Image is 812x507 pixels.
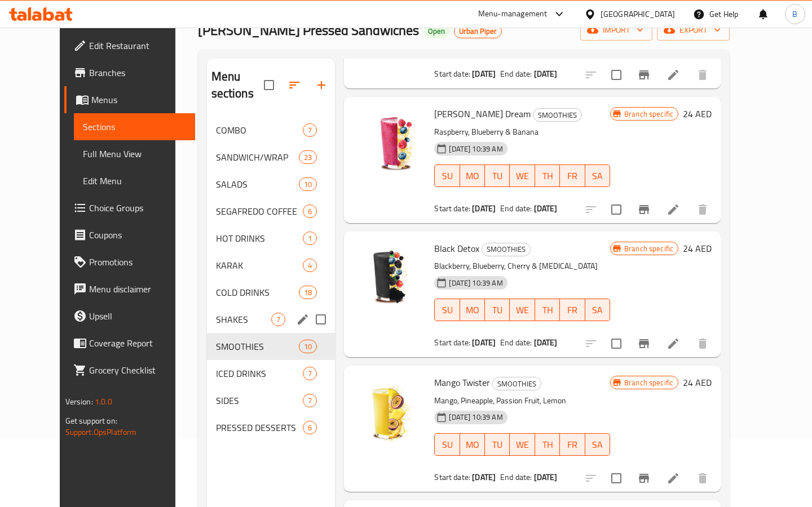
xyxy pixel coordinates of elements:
a: Edit Restaurant [64,32,195,59]
img: Black Detox [353,241,425,313]
span: PRESSED DESSERTS [216,421,303,434]
b: [DATE] [534,470,558,484]
span: Full Menu View [83,147,186,161]
p: Raspberry, Blueberry & Banana [434,125,610,139]
button: Branch-specific-item [630,196,657,223]
div: items [303,394,317,407]
span: Upsell [89,309,186,323]
button: WE [510,164,535,187]
span: Branch specific [620,377,678,388]
span: SA [590,437,606,453]
button: Branch-specific-item [630,465,657,492]
button: export [657,20,730,41]
a: Upsell [64,303,195,330]
h6: 24 AED [683,241,712,256]
div: COMBO [216,123,303,137]
span: Promotions [89,255,186,269]
span: SU [439,437,455,453]
p: Mango, Pineapple, Passion Fruit, Lemon [434,394,610,408]
div: items [299,286,317,299]
span: MO [465,168,480,184]
button: MO [460,299,485,321]
a: Edit menu item [667,472,680,485]
div: SALADS10 [207,171,336,198]
span: Sections [83,120,186,134]
a: Menu disclaimer [64,275,195,303]
span: 7 [303,368,316,379]
button: Branch-specific-item [630,61,657,88]
span: FR [564,302,580,318]
span: Start date: [434,66,470,81]
div: SMOOTHIES [533,108,582,122]
span: SMOOTHIES [482,243,530,256]
span: Menus [91,93,186,106]
span: 18 [299,287,316,298]
h6: 24 AED [683,375,712,390]
span: Black Detox [434,240,479,257]
button: delete [689,330,716,357]
div: COMBO7 [207,117,336,144]
b: [DATE] [534,335,558,350]
div: items [271,313,285,326]
span: Coverage Report [89,336,186,350]
span: SHAKES [216,313,272,326]
div: items [303,204,317,218]
span: Select to update [604,466,628,490]
button: FR [560,299,585,321]
span: 10 [299,179,316,190]
span: HOT DRINKS [216,232,303,245]
span: Mango Twister [434,374,490,391]
div: SMOOTHIES [482,243,531,256]
button: TU [485,433,510,456]
span: 1.0.0 [95,394,112,409]
span: TH [540,168,555,184]
img: Rasberry Dream [353,106,425,178]
span: [DATE] 10:39 AM [444,278,507,288]
button: delete [689,196,716,223]
span: KARAK [216,259,303,272]
div: items [303,259,317,272]
h2: Menu sections [211,68,264,102]
div: SMOOTHIES [216,340,299,353]
a: Branches [64,59,195,86]
span: Get support on: [65,413,117,428]
b: [DATE] [472,470,496,484]
b: [DATE] [534,201,558,216]
div: items [299,340,317,353]
span: 7 [272,314,285,325]
span: SU [439,302,455,318]
span: Start date: [434,470,470,484]
span: End date: [500,201,532,216]
span: FR [564,437,580,453]
a: Full Menu View [74,140,195,167]
button: import [580,20,652,41]
a: Support.OpsPlatform [65,425,137,439]
span: TU [489,168,505,184]
a: Menus [64,86,195,113]
span: Edit Menu [83,174,186,188]
span: Branch specific [620,243,678,254]
button: MO [460,164,485,187]
span: Start date: [434,201,470,216]
span: WE [514,168,530,184]
span: SANDWICH/WRAP [216,150,299,164]
span: Select to update [604,332,628,355]
span: export [666,23,721,37]
div: [GEOGRAPHIC_DATA] [601,8,675,20]
b: [DATE] [472,201,496,216]
span: WE [514,437,530,453]
span: Sort sections [281,72,308,99]
button: SU [434,164,460,187]
span: Urban Piper [454,26,501,36]
span: [PERSON_NAME] Pressed Sandwiches [198,17,419,43]
div: items [303,367,317,380]
button: SU [434,433,460,456]
span: 23 [299,152,316,163]
button: FR [560,164,585,187]
div: SMOOTHIES [492,377,541,390]
span: 4 [303,260,316,271]
div: items [299,177,317,191]
a: Edit menu item [667,203,680,216]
